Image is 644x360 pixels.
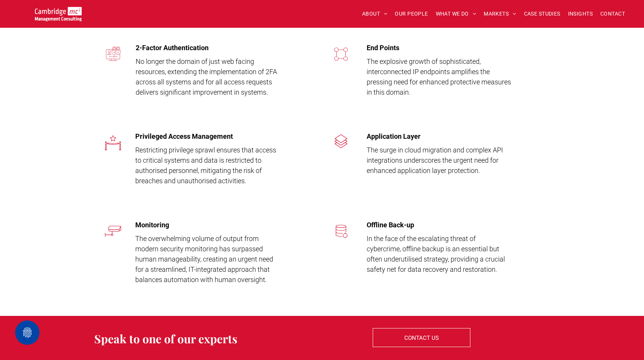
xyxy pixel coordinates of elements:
span: Speak to one of our experts [94,331,237,346]
a: CONTACT [597,8,629,20]
span: In the face of the escalating threat of cybercrime, offline backup is an essential but often unde... [367,235,505,273]
span: Offline Back-up [367,221,414,229]
span: End Points [367,44,399,52]
span: The explosive growth of sophisticated, interconnected IP endpoints amplifies the pressing need fo... [367,57,511,96]
a: INSIGHTS [564,8,597,20]
span: The overwhelming volume of output from modern security monitoring has surpassed human manageabili... [135,235,273,284]
a: WHAT WE DO [432,8,480,20]
a: MARKETS [480,8,520,20]
span: Restricting privilege sprawl ensures that access to critical systems and data is restricted to au... [135,146,276,185]
a: CONTACT US [373,328,470,347]
a: OUR PEOPLE [391,8,432,20]
span: The surge in cloud migration and complex API integrations underscores the urgent need for enhance... [367,146,503,174]
span: Privileged Access Management [135,132,233,140]
span: 2-Factor Authentication [136,44,209,52]
span: Monitoring [135,221,169,229]
span: No longer the domain of just web facing resources, extending the implementation of 2FA across all... [136,57,277,96]
a: Your Business Transformed | Cambridge Management Consulting [35,8,82,16]
img: Go to Homepage [35,7,82,21]
span: CONTACT US [404,328,439,347]
span: Application Layer [367,132,421,140]
a: CASE STUDIES [520,8,564,20]
a: ABOUT [358,8,391,20]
